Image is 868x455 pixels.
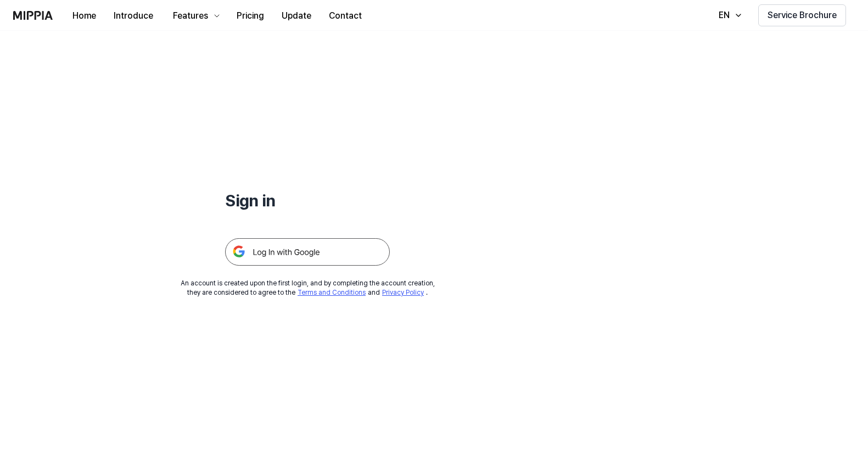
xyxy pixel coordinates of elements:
[181,279,435,297] div: An account is created upon the first login, and by completing the account creation, they are cons...
[716,9,732,22] div: EN
[273,5,320,27] button: Update
[162,5,228,27] button: Features
[171,9,210,23] div: Features
[273,1,320,31] a: Update
[228,5,273,27] button: Pricing
[225,238,390,266] img: 구글 로그인 버튼
[758,4,846,26] button: Service Brochure
[64,5,105,27] button: Home
[298,289,366,296] a: Terms and Conditions
[382,289,424,296] a: Privacy Policy
[13,11,53,20] img: logo
[320,5,371,27] button: Contact
[708,4,749,26] button: EN
[225,189,390,212] h1: Sign in
[105,5,162,27] button: Introduce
